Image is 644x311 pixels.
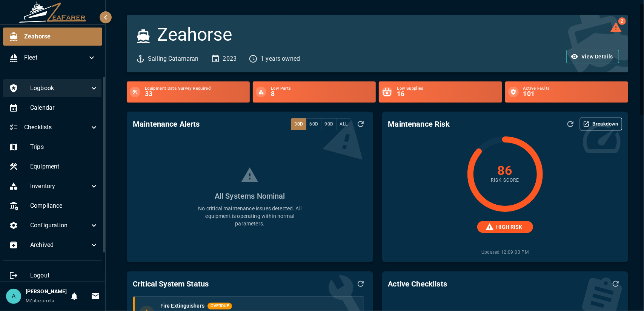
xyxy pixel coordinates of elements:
[26,288,67,296] h6: [PERSON_NAME]
[157,24,232,45] h3: Zeahorse
[133,118,200,130] h6: Maintenance Alerts
[618,17,626,25] span: 2
[492,223,527,231] span: HIGH RISK
[3,197,105,215] div: Compliance
[26,298,55,303] span: MZubizarreta
[354,277,367,290] button: Refresh Data
[215,190,285,202] h6: All Systems Nominal
[19,2,87,23] img: ZeaFarer Logo
[24,123,89,132] span: Checklists
[3,79,105,97] div: Logbook
[271,86,373,91] span: Low Parts
[223,54,237,63] p: 2023
[207,303,232,309] span: OVERDUE
[24,53,87,62] span: Fleet
[3,236,105,254] div: Archived
[3,158,105,176] div: Equipment
[133,278,209,290] h6: Critical System Status
[30,241,89,250] span: Archived
[261,54,300,63] p: 1 years owned
[491,177,519,184] span: Risk Score
[321,118,337,130] button: 90d
[30,271,98,280] span: Logout
[148,54,199,63] p: Sailing Catamaran
[336,118,351,130] button: All
[30,182,89,191] span: Inventory
[564,118,577,130] button: Refresh Assessment
[580,118,622,130] button: Breakdown
[3,49,102,67] div: Fleet
[30,103,98,112] span: Calendar
[354,118,367,130] button: Refresh Data
[3,138,105,156] div: Trips
[30,221,89,230] span: Configuration
[388,278,447,290] h6: Active Checklists
[291,118,306,130] button: 30d
[523,86,625,91] span: Active Faults
[3,216,105,234] div: Configuration
[30,162,98,171] span: Equipment
[271,91,373,98] h6: 8
[3,177,105,195] div: Inventory
[30,142,98,152] span: Trips
[145,91,247,98] h6: 33
[497,164,513,177] h4: 86
[24,32,96,41] span: Zeahorse
[3,28,102,46] div: Zeahorse
[3,99,105,117] div: Calendar
[523,91,625,98] h6: 101
[481,243,529,256] span: Updated: 12:09:03 PM
[610,21,622,33] button: 2 log alerts
[6,289,21,304] div: A
[3,267,105,285] div: Logout
[397,86,499,91] span: Low Supplies
[88,289,103,304] button: Invitations
[566,50,619,64] button: View Details
[145,86,247,91] span: Equipment Data Survey Required
[388,118,450,130] h6: Maintenance Risk
[306,118,321,130] button: 60d
[30,201,98,210] span: Compliance
[3,118,105,136] div: Checklists
[609,277,622,290] button: Refresh Data
[193,205,306,227] p: No critical maintenance issues detected. All equipment is operating within normal parameters.
[397,91,499,98] h6: 16
[67,289,82,304] button: Notifications
[30,84,89,93] span: Logbook
[160,302,204,310] h6: Fire Extinguishers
